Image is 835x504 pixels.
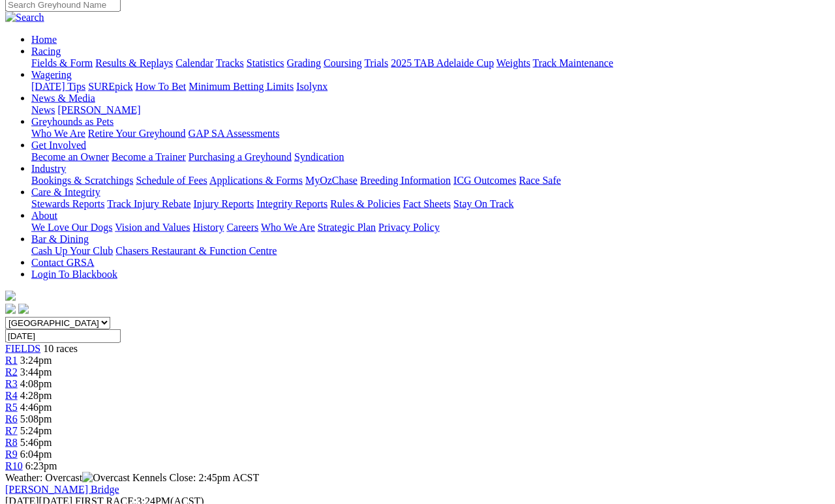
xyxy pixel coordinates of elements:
[20,437,52,448] span: 5:46pm
[287,57,321,68] a: Grading
[31,257,94,268] a: Contact GRSA
[31,128,85,139] a: Who We Are
[364,57,388,68] a: Trials
[193,198,254,209] a: Injury Reports
[261,222,315,233] a: Who We Are
[31,93,95,104] a: News & Media
[378,222,440,233] a: Privacy Policy
[31,198,104,209] a: Stewards Reports
[31,46,61,57] a: Racing
[20,449,52,460] span: 6:04pm
[294,151,344,162] a: Syndication
[360,175,451,186] a: Breeding Information
[31,222,830,233] div: About
[31,233,89,245] a: Bar & Dining
[31,57,93,68] a: Fields & Form
[136,81,187,92] a: How To Bet
[5,12,44,23] img: Search
[20,413,52,424] span: 5:08pm
[31,69,72,80] a: Wagering
[533,57,613,68] a: Track Maintenance
[20,390,52,401] span: 4:28pm
[256,198,327,209] a: Integrity Reports
[20,378,52,389] span: 4:08pm
[31,175,133,186] a: Bookings & Scratchings
[20,366,52,378] span: 3:44pm
[132,472,259,483] span: Kennels Close: 2:45pm ACST
[5,343,40,354] a: FIELDS
[209,175,303,186] a: Applications & Forms
[189,128,280,139] a: GAP SA Assessments
[18,304,29,314] img: twitter.svg
[20,402,52,413] span: 4:46pm
[324,57,362,68] a: Coursing
[82,472,130,484] img: Overcast
[5,291,16,301] img: logo-grsa-white.png
[31,198,830,210] div: Care & Integrity
[5,460,23,471] a: R10
[95,57,173,68] a: Results & Replays
[107,198,190,209] a: Track Injury Rebate
[189,151,292,162] a: Purchasing a Greyhound
[192,222,224,233] a: History
[31,116,114,127] a: Greyhounds as Pets
[5,304,16,314] img: facebook.svg
[136,175,207,186] a: Schedule of Fees
[496,57,530,68] a: Weights
[189,81,294,92] a: Minimum Betting Limits
[31,81,830,93] div: Wagering
[247,57,284,68] a: Statistics
[519,175,560,186] a: Race Safe
[453,175,516,186] a: ICG Outcomes
[5,390,18,401] a: R4
[330,198,401,209] a: Rules & Policies
[115,222,190,233] a: Vision and Values
[31,151,830,163] div: Get Involved
[5,437,18,448] a: R8
[31,163,66,174] a: Industry
[31,222,112,233] a: We Love Our Dogs
[31,104,830,116] div: News & Media
[305,175,357,186] a: MyOzChase
[5,402,18,413] a: R5
[25,460,57,471] span: 6:23pm
[31,186,100,198] a: Care & Integrity
[31,81,85,92] a: [DATE] Tips
[226,222,258,233] a: Careers
[5,484,119,495] a: [PERSON_NAME] Bridge
[5,366,18,378] a: R2
[31,175,830,186] div: Industry
[5,329,121,343] input: Select date
[5,378,18,389] a: R3
[216,57,244,68] a: Tracks
[5,425,18,436] a: R7
[296,81,327,92] a: Isolynx
[175,57,213,68] a: Calendar
[5,355,18,366] a: R1
[31,34,57,45] a: Home
[5,413,18,424] a: R6
[453,198,513,209] a: Stay On Track
[5,449,18,460] a: R9
[88,128,186,139] a: Retire Your Greyhound
[31,140,86,151] a: Get Involved
[5,472,132,483] span: Weather: Overcast
[31,245,830,257] div: Bar & Dining
[20,355,52,366] span: 3:24pm
[31,210,57,221] a: About
[31,151,109,162] a: Become an Owner
[391,57,494,68] a: 2025 TAB Adelaide Cup
[31,128,830,140] div: Greyhounds as Pets
[88,81,132,92] a: SUREpick
[57,104,140,115] a: [PERSON_NAME]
